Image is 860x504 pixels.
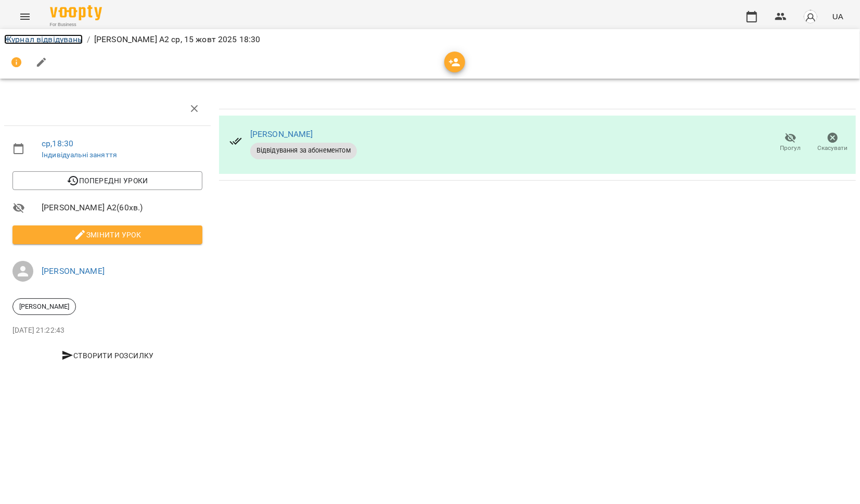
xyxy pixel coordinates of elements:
button: Змінити урок [12,225,202,244]
p: [PERSON_NAME] А2 ср, 15 жовт 2025 18:30 [94,33,261,46]
img: Voopty Logo [50,5,102,20]
button: Попередні уроки [12,171,202,190]
a: Індивідуальні заняття [42,150,117,159]
a: [PERSON_NAME] [42,266,105,276]
span: Попередні уроки [21,174,194,187]
button: Створити розсилку [12,346,202,365]
span: Відвідування за абонементом [250,146,357,155]
a: ср , 18:30 [42,138,73,148]
button: Menu [12,4,37,29]
button: Скасувати [812,128,854,157]
button: Прогул [769,128,812,157]
span: Змінити урок [21,229,194,241]
span: For Business [50,21,102,28]
li: / [87,33,90,46]
a: [PERSON_NAME] [250,129,313,139]
span: UA [832,11,843,22]
button: UA [828,7,848,26]
span: Створити розсилку [17,349,198,362]
p: [DATE] 21:22:43 [12,325,202,336]
div: [PERSON_NAME] [12,298,76,315]
nav: breadcrumb [4,33,856,46]
span: Прогул [780,144,801,153]
span: Скасувати [818,144,848,153]
span: [PERSON_NAME] [13,302,75,311]
a: Журнал відвідувань [4,34,83,44]
img: avatar_s.png [803,9,818,24]
span: [PERSON_NAME] А2 ( 60 хв. ) [42,201,202,214]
